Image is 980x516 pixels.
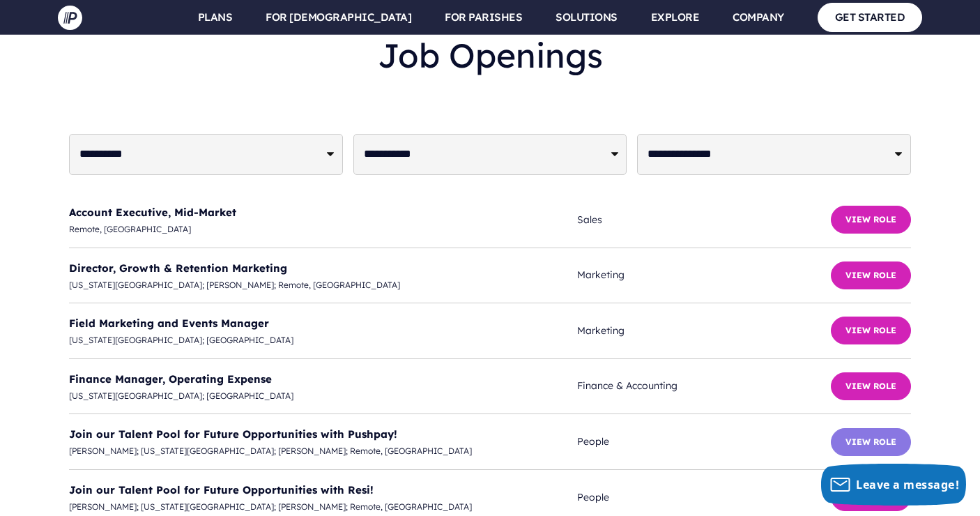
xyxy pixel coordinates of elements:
[831,206,911,234] button: View Role
[831,372,911,400] button: View Role
[577,489,831,506] span: People
[831,428,911,456] button: View Role
[856,477,959,492] span: Leave a message!
[818,3,923,31] a: GET STARTED
[577,433,831,450] span: People
[69,427,397,441] a: Join our Talent Pool for Future Opportunities with Pushpay!
[69,372,272,386] a: Finance Manager, Operating Expense
[69,483,374,496] a: Join our Talent Pool for Future Opportunities with Resi!
[69,261,287,275] a: Director, Growth & Retention Marketing
[69,388,577,404] span: [US_STATE][GEOGRAPHIC_DATA]; [GEOGRAPHIC_DATA]
[69,24,911,86] h2: Job Openings
[821,464,966,506] button: Leave a message!
[69,317,269,330] a: Field Marketing and Events Manager
[577,377,831,395] span: Finance & Accounting
[577,211,831,229] span: Sales
[577,266,831,284] span: Marketing
[69,499,577,515] span: [PERSON_NAME]; [US_STATE][GEOGRAPHIC_DATA]; [PERSON_NAME]; Remote, [GEOGRAPHIC_DATA]
[69,222,577,237] span: Remote, [GEOGRAPHIC_DATA]
[69,206,236,219] a: Account Executive, Mid-Market
[69,443,577,459] span: [PERSON_NAME]; [US_STATE][GEOGRAPHIC_DATA]; [PERSON_NAME]; Remote, [GEOGRAPHIC_DATA]
[831,261,911,289] button: View Role
[831,317,911,344] button: View Role
[69,333,577,348] span: [US_STATE][GEOGRAPHIC_DATA]; [GEOGRAPHIC_DATA]
[577,322,831,340] span: Marketing
[69,278,577,293] span: [US_STATE][GEOGRAPHIC_DATA]; [PERSON_NAME]; Remote, [GEOGRAPHIC_DATA]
